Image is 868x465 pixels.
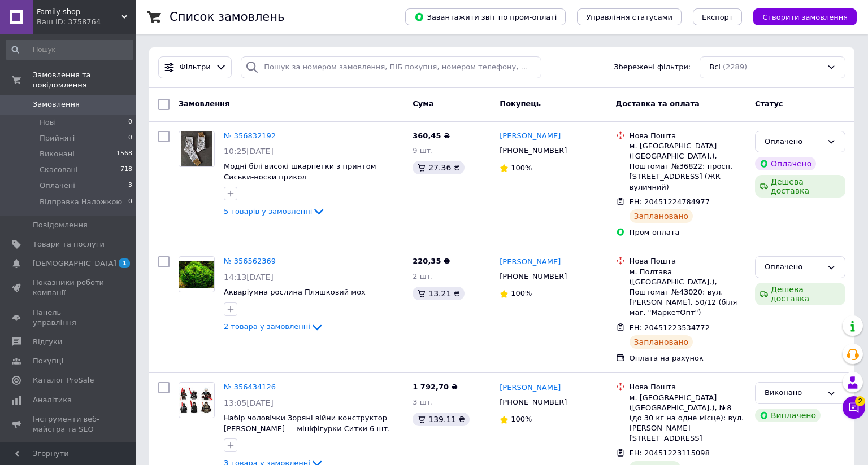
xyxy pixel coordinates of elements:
span: 9 шт. [413,146,433,155]
img: Фото товару [181,131,212,166]
div: Дешева доставка [755,283,845,305]
span: 14:13[DATE] [224,273,274,282]
div: Нова Пошта [630,382,746,392]
span: 1 792,70 ₴ [413,383,457,391]
a: [PERSON_NAME] [500,257,561,267]
span: Доставка та оплата [616,99,700,108]
span: 100% [511,164,532,172]
span: 2 товара у замовленні [224,323,310,331]
span: (2289) [723,63,747,71]
span: Збережені фільтри: [614,62,691,73]
span: 3 шт. [413,398,433,406]
div: Дешева доставка [755,175,845,198]
div: Оплачено [765,261,822,273]
a: 5 товарів у замовленні [224,207,325,216]
button: Створити замовлення [753,8,857,25]
span: 1 [119,258,130,268]
div: Пром-оплата [630,227,746,238]
div: м. Полтава ([GEOGRAPHIC_DATA].), Поштомат №43020: вул. [PERSON_NAME], 50/12 (біля маг. "МаркетОпт") [630,267,746,318]
div: Заплановано [630,209,693,223]
div: 27.36 ₴ [413,161,464,174]
div: Виплачено [755,409,821,422]
a: [PERSON_NAME] [500,131,561,142]
a: Акваріумна рослина Пляшковий мох [224,288,366,296]
span: 2 шт. [413,272,433,280]
span: Статус [755,99,783,108]
span: Завантажити звіт по пром-оплаті [414,12,557,22]
span: Показники роботи компанії [33,278,105,298]
div: Ваш ID: 3758764 [37,17,136,27]
a: № 356832192 [224,131,276,140]
span: Cума [413,99,433,108]
div: Оплачено [755,157,816,170]
div: Заплановано [630,335,693,349]
a: 2 товара у замовленні [224,322,324,331]
span: 360,45 ₴ [413,131,450,140]
div: Оплачено [765,136,822,148]
button: Завантажити звіт по пром-оплаті [405,8,566,25]
a: № 356562369 [224,257,276,265]
span: 718 [120,165,132,175]
span: Замовлення [179,99,229,108]
span: 10:25[DATE] [224,147,274,156]
span: Фільтри [180,62,211,73]
a: Набір чоловічки Зоряні війни конструктор [PERSON_NAME] — мініфігурки Ситхи 6 шт. [224,414,390,433]
div: Нова Пошта [630,131,746,141]
span: Управління статусами [586,13,672,21]
span: 220,35 ₴ [413,257,450,265]
span: 0 [128,197,132,207]
div: 139.11 ₴ [413,413,469,426]
span: Покупці [33,356,63,366]
input: Пошук за номером замовлення, ПІБ покупця, номером телефону, Email, номером накладної [241,56,541,78]
span: Товари та послуги [33,239,105,249]
span: Повідомлення [33,220,88,230]
a: Фото товару [179,131,215,167]
img: Фото товару [179,261,214,288]
span: 100% [511,415,532,423]
div: [PHONE_NUMBER] [497,269,569,284]
span: 1568 [116,149,132,159]
div: [PHONE_NUMBER] [497,395,569,410]
span: Каталог ProSale [33,375,94,385]
span: 5 товарів у замовленні [224,207,312,216]
span: Експорт [702,13,734,21]
span: Оплачені [40,181,75,191]
a: Модні білі високі шкарпетки з принтом Сиськи-носки прикол [224,162,376,181]
span: Виконані [40,149,75,159]
button: Управління статусами [577,8,682,25]
button: Експорт [693,8,743,25]
div: [PHONE_NUMBER] [497,143,569,158]
a: Фото товару [179,256,215,292]
div: м. [GEOGRAPHIC_DATA] ([GEOGRAPHIC_DATA].), №8 (до 30 кг на одне місце): вул. [PERSON_NAME][STREET... [630,393,746,444]
span: 100% [511,289,532,297]
input: Пошук [6,40,133,60]
img: Фото товару [179,387,214,414]
span: Замовлення [33,99,80,109]
a: Фото товару [179,382,215,418]
h1: Список замовлень [170,10,284,24]
span: Family shop [37,7,121,17]
span: ЕН: 20451223115098 [630,449,710,457]
span: Нові [40,117,56,128]
span: Всі [709,62,721,73]
div: Оплата на рахунок [630,353,746,363]
span: ЕН: 20451223534772 [630,323,710,332]
span: Аналітика [33,395,72,405]
span: 2 [855,396,865,406]
span: Відправка Наложкою [40,197,122,207]
span: Інструменти веб-майстра та SEO [33,414,105,435]
span: 13:05[DATE] [224,398,274,407]
span: Скасовані [40,165,78,175]
button: Чат з покупцем2 [843,396,865,419]
span: Створити замовлення [762,13,848,21]
span: Прийняті [40,133,75,143]
span: Панель управління [33,308,105,328]
a: [PERSON_NAME] [500,383,561,393]
span: 0 [128,133,132,143]
div: Нова Пошта [630,256,746,266]
a: № 356434126 [224,383,276,391]
span: 0 [128,117,132,128]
